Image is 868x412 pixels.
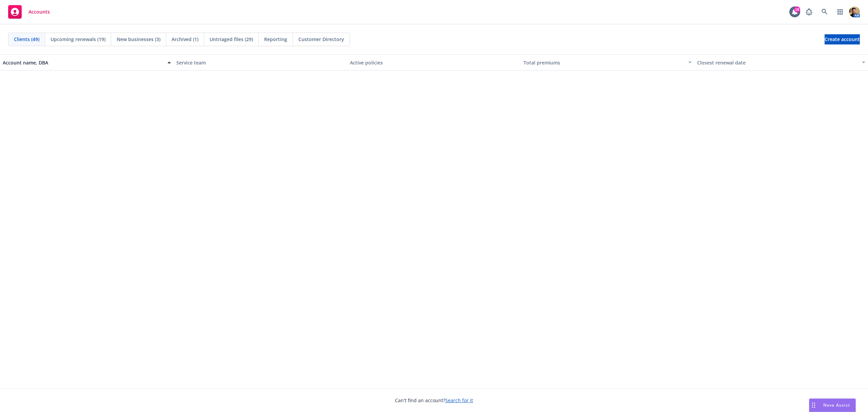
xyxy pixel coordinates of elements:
[174,54,347,71] button: Service team
[117,36,160,43] span: New businesses (3)
[823,402,850,408] span: Nova Assist
[176,59,344,66] div: Service team
[818,5,831,19] a: Search
[794,6,800,13] div: 18
[521,54,694,71] button: Total premiums
[697,59,858,66] div: Closest renewal date
[210,36,253,43] span: Untriaged files (29)
[51,36,105,43] span: Upcoming renewals (19)
[825,33,860,46] span: Create account
[350,59,518,66] div: Active policies
[445,397,473,404] a: Search for it
[395,397,473,404] span: Can't find an account?
[3,59,163,66] div: Account name, DBA
[5,2,53,21] a: Accounts
[28,9,50,15] span: Accounts
[809,398,856,412] button: Nova Assist
[809,399,818,412] div: Drag to move
[802,5,816,19] a: Report a Bug
[524,59,684,66] div: Total premiums
[264,36,287,43] span: Reporting
[172,36,198,43] span: Archived (1)
[825,34,860,44] a: Create account
[347,54,521,71] button: Active policies
[14,36,39,43] span: Clients (49)
[694,54,868,71] button: Closest renewal date
[298,36,344,43] span: Customer Directory
[833,5,847,19] a: Switch app
[849,6,860,17] img: photo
